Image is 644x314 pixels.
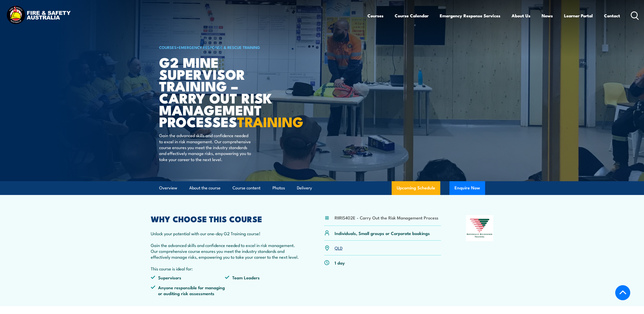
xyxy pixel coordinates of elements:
a: Photos [272,181,285,195]
h1: G2 Mine Supervisor Training – Carry Out Risk Management Processes [159,56,285,127]
li: RIIRIS402E - Carry Out the Risk Management Process [335,215,438,220]
h2: WHY CHOOSE THIS COURSE [151,215,299,222]
a: Emergency Response Services [440,9,500,22]
a: Emergency Response & Rescue Training [179,44,260,50]
a: QLD [335,245,342,251]
p: Unlock your potential with our one-day G2 Training course! [151,230,299,236]
li: Supervisors [151,274,225,280]
p: Gain the advanced skills and confidence needed to excel in risk management. Our comprehensive cou... [151,242,299,260]
p: 1 day [335,260,345,266]
a: Contact [604,9,620,22]
a: Course Calendar [395,9,429,22]
a: News [542,9,553,22]
a: Overview [159,181,177,195]
li: Anyone responsible for managing or auditing risk assessments [151,284,225,296]
p: Gain the advanced skills and confidence needed to excel in risk management. Our comprehensive cou... [159,132,252,162]
img: Nationally Recognised Training logo. [466,215,494,241]
li: Team Leaders [225,274,299,280]
a: COURSES [159,44,176,50]
a: Delivery [297,181,312,195]
p: This course is ideal for: [151,266,299,271]
p: Individuals, Small groups or Corporate bookings [335,230,430,236]
a: Course content [232,181,261,195]
button: Enquire Now [449,181,485,195]
a: About the course [189,181,221,195]
a: Courses [367,9,383,22]
a: About Us [512,9,530,22]
strong: TRAINING [237,111,303,132]
a: Learner Portal [564,9,593,22]
h6: > [159,44,285,50]
a: Upcoming Schedule [392,181,440,195]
